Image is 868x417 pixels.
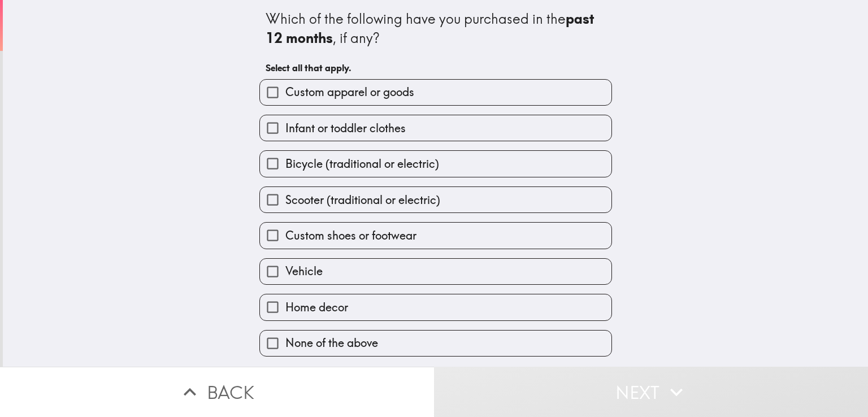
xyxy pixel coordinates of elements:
[266,62,606,74] h6: Select all that apply.
[266,10,606,47] div: Which of the following have you purchased in the , if any?
[285,335,378,351] span: None of the above
[434,367,868,417] button: Next
[260,223,611,248] button: Custom shoes or footwear
[266,10,597,46] b: past 12 months
[285,299,348,315] span: Home decor
[260,187,611,212] button: Scooter (traditional or electric)
[285,156,439,172] span: Bicycle (traditional or electric)
[260,294,611,320] button: Home decor
[260,115,611,141] button: Infant or toddler clothes
[260,259,611,284] button: Vehicle
[260,331,611,356] button: None of the above
[285,192,440,208] span: Scooter (traditional or electric)
[260,151,611,176] button: Bicycle (traditional or electric)
[285,263,323,279] span: Vehicle
[285,120,406,136] span: Infant or toddler clothes
[260,80,611,105] button: Custom apparel or goods
[285,228,416,244] span: Custom shoes or footwear
[285,84,414,100] span: Custom apparel or goods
